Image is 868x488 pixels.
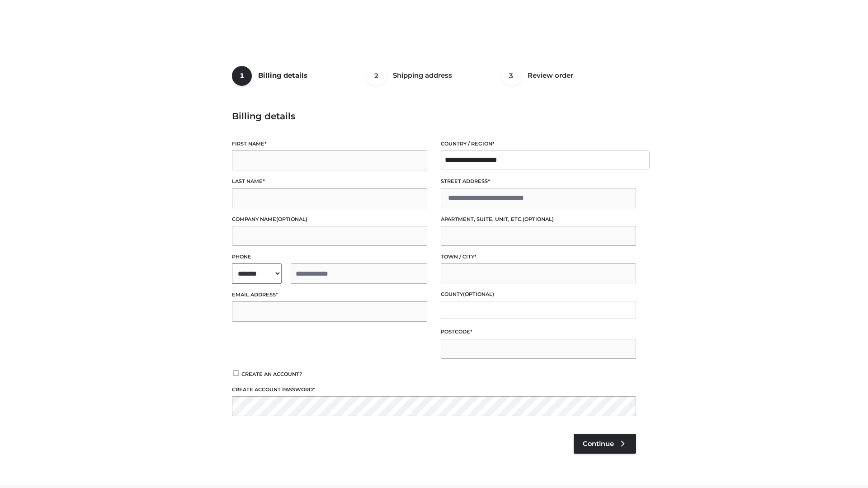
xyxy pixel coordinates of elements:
a: Continue [574,434,636,454]
span: 2 [367,66,387,86]
label: First name [232,140,427,148]
span: (optional) [463,291,494,297]
label: Postcode [441,328,636,336]
span: Continue [583,440,614,448]
label: Last name [232,177,427,186]
label: Town / City [441,253,636,261]
label: Apartment, suite, unit, etc. [441,215,636,224]
label: Phone [232,253,427,261]
input: Create an account? [232,370,240,376]
h3: Billing details [232,111,636,122]
span: 3 [501,66,521,86]
label: County [441,290,636,299]
span: Billing details [258,71,307,80]
span: (optional) [276,216,307,222]
label: Create account password [232,385,636,394]
label: Country / Region [441,140,636,148]
span: 1 [232,66,252,86]
span: (optional) [523,216,554,222]
label: Company name [232,215,427,224]
span: Review order [528,71,573,80]
span: Create an account? [241,371,302,377]
label: Email address [232,291,427,299]
span: Shipping address [393,71,452,80]
label: Street address [441,177,636,186]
